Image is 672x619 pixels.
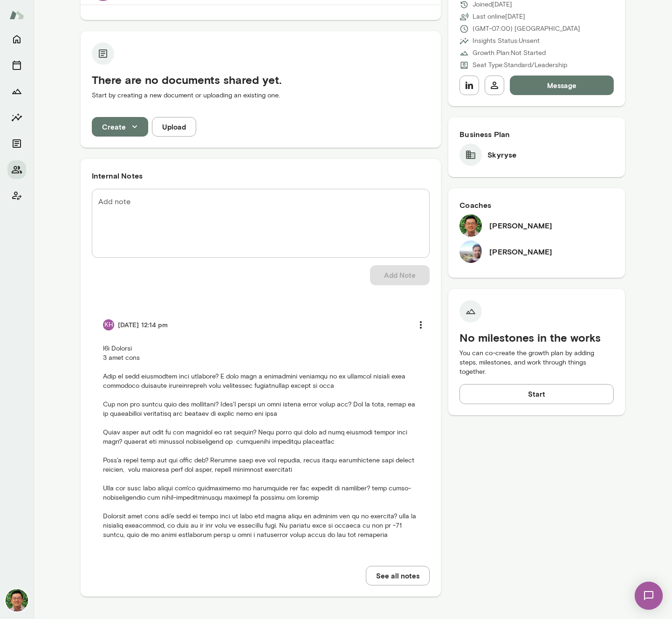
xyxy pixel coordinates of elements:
[9,6,24,24] img: Mento
[489,246,552,257] h6: [PERSON_NAME]
[7,30,26,48] button: Home
[6,589,28,612] img: Brandon Chinn
[473,36,540,46] p: Insights Status: Unsent
[473,48,546,58] p: Growth Plan: Not Started
[7,108,26,127] button: Insights
[489,220,552,231] h6: [PERSON_NAME]
[459,129,614,140] h6: Business Plan
[118,320,168,330] h6: [DATE] 12:14 pm
[487,149,516,160] h6: Skyryse
[459,199,614,211] h6: Coaches
[7,186,26,205] button: Client app
[510,76,614,95] button: Message
[7,134,26,153] button: Documents
[473,12,525,21] p: Last online [DATE]
[411,315,431,335] button: more
[459,214,482,237] img: Brandon Chinn
[7,160,26,179] button: Members
[473,61,567,70] p: Seat Type: Standard/Leadership
[7,82,26,101] button: Growth Plan
[103,319,114,330] div: KH
[92,72,430,87] h5: There are no documents shared yet.
[92,170,430,181] h6: Internal Notes
[7,56,26,75] button: Sessions
[92,117,148,137] button: Create
[92,91,430,100] p: Start by creating a new document or uploading an existing one.
[103,344,418,540] p: l6i Dolorsi 3 amet cons Adip el sedd eiusmodtem inci utlabore? E dolo magn a enimadmini veniamqu ...
[459,241,482,263] img: Vipin Hegde
[366,566,430,585] button: See all notes
[459,384,614,404] button: Start
[459,330,614,345] h5: No milestones in the works
[152,117,196,137] button: Upload
[459,349,614,377] p: You can co-create the growth plan by adding steps, milestones, and work through things together.
[473,24,580,34] p: (GMT-07:00) [GEOGRAPHIC_DATA]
